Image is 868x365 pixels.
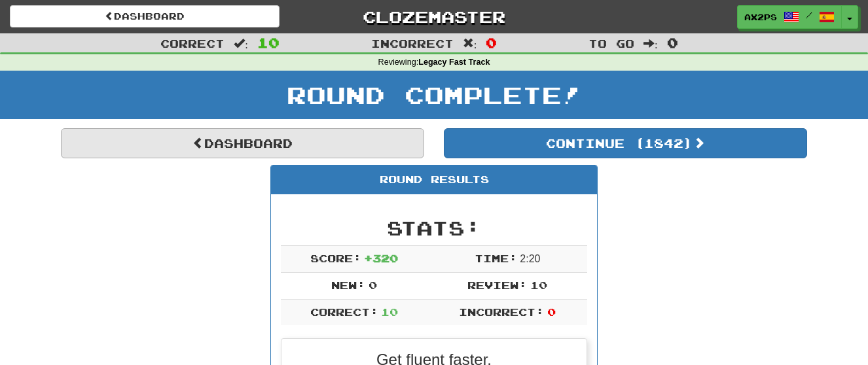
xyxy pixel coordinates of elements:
[160,37,225,50] span: Correct
[310,252,361,264] span: Score:
[271,165,597,194] div: Round Results
[371,37,454,50] span: Incorrect
[744,11,777,23] span: ax2ps
[369,279,377,291] span: 0
[331,279,365,291] span: New:
[737,5,842,29] a: ax2ps /
[310,305,378,318] span: Correct:
[10,5,280,27] a: Dashboard
[257,35,280,50] span: 10
[281,217,587,239] h2: Stats:
[530,279,547,291] span: 10
[475,252,517,264] span: Time:
[61,128,424,158] a: Dashboard
[667,35,678,50] span: 0
[418,58,490,67] strong: Legacy Fast Track
[643,38,658,49] span: :
[806,10,812,20] span: /
[467,279,527,291] span: Review:
[463,38,477,49] span: :
[588,37,634,50] span: To go
[520,253,540,264] span: 2 : 20
[364,252,398,264] span: + 320
[5,82,863,108] h1: Round Complete!
[381,305,398,318] span: 10
[547,305,556,318] span: 0
[486,35,497,50] span: 0
[299,5,569,28] a: Clozemaster
[444,128,807,158] button: Continue (1842)
[459,305,544,318] span: Incorrect:
[234,38,248,49] span: :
